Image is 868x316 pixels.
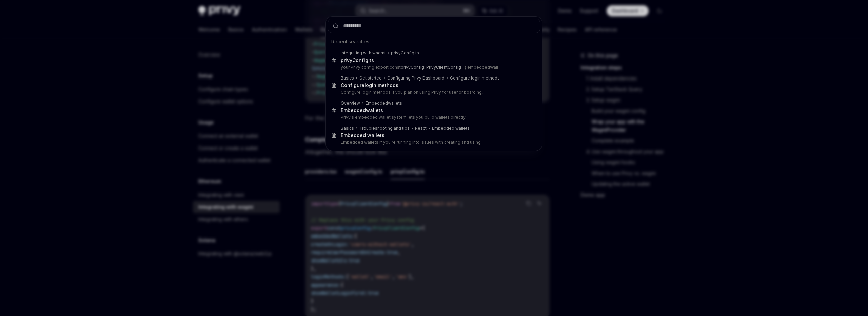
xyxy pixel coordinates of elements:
[359,75,382,81] div: Get started
[341,100,360,106] div: Overview
[341,126,354,131] div: Basics
[341,132,384,138] div: llets
[341,115,526,120] p: Privy's embedded wallet system lets you build wallets directly
[387,75,445,81] div: Configuring Privy Dashboard
[341,90,526,95] p: Configure login methods If you plan on using Privy for user onboarding,
[341,75,354,81] div: Basics
[366,100,388,106] b: Embedded
[341,140,526,145] p: Embedded wallets If you're running into issues with creating and using
[366,100,402,106] div: wallets
[341,107,366,113] b: Embedded
[331,38,369,45] span: Recent searches
[450,75,500,81] div: Configure login methods
[341,57,374,63] div: privyConfig.ts
[341,50,386,56] div: Integrating with wagmi
[364,82,398,88] b: login methods
[341,65,526,70] p: your Privy config export const = { embeddedWall
[341,107,383,113] div: wallets
[341,82,398,88] div: Configure
[359,126,410,131] div: Troubleshooting and tips
[432,126,470,131] div: Embedded wallets
[341,132,374,138] b: Embedded wa
[391,50,419,56] div: privyConfig.ts
[415,126,427,131] div: React
[401,65,461,70] b: privyConfig: PrivyClientConfig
